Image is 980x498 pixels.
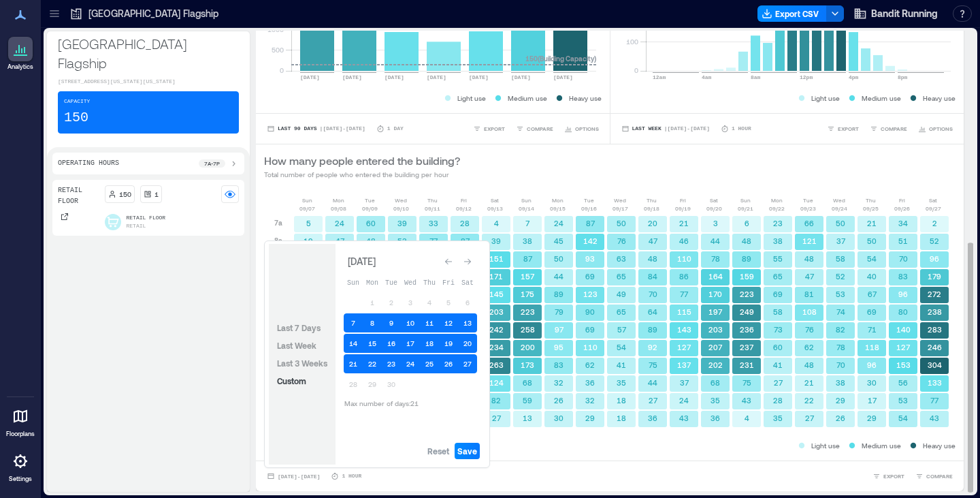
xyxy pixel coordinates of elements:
text: 121 [802,236,817,245]
p: 09/25 [863,204,879,213]
button: Last 90 Days |[DATE]-[DATE] [264,122,368,136]
text: 171 [489,272,503,281]
text: 24 [554,219,563,228]
tspan: 500 [272,46,284,54]
text: 78 [711,254,720,263]
text: 170 [708,290,722,298]
text: 175 [521,290,534,298]
span: Reset [427,446,449,456]
p: 8a [274,235,282,246]
text: 242 [489,325,504,334]
text: 64 [648,307,657,316]
p: 7a - 7p [204,159,220,168]
button: 1 [363,293,382,312]
tspan: 100 [625,37,638,46]
text: 50 [836,219,845,228]
text: 50 [867,236,877,245]
p: 09/23 [800,204,816,213]
p: Mon [552,196,563,204]
text: 97 [555,325,564,334]
p: Analytics [7,63,33,71]
p: Retail Floor [127,214,166,222]
text: 8pm [898,74,908,80]
text: 74 [836,307,845,316]
text: 96 [930,254,939,263]
p: Sun [521,196,532,204]
text: 87 [586,219,595,228]
div: [DATE] [344,253,379,270]
text: 12pm [800,74,813,80]
text: 38 [773,236,783,245]
p: 09/26 [894,204,910,213]
text: 58 [773,307,783,316]
p: Tue [365,196,375,204]
text: 79 [555,307,563,316]
text: 89 [648,325,657,334]
text: 63 [617,254,626,263]
text: 57 [617,325,627,334]
text: 69 [585,325,595,334]
p: 09/22 [769,204,785,213]
text: 50 [617,219,626,228]
text: 203 [708,325,723,334]
text: 95 [554,343,563,352]
text: 48 [804,254,814,263]
button: EXPORT [824,122,862,136]
button: Last 3 Weeks [274,355,330,371]
text: 47 [649,236,658,245]
text: 140 [896,325,911,334]
p: 09/18 [644,204,659,213]
text: 87 [461,236,470,245]
text: 53 [836,290,845,298]
button: Reset [425,443,452,459]
text: 234 [489,343,504,352]
span: Last Week [277,341,316,350]
text: 87 [523,254,533,263]
p: Wed [395,196,407,204]
text: 89 [554,290,563,298]
p: Thu [427,196,438,204]
text: 80 [898,307,908,316]
span: Tue [385,279,397,287]
p: Mon [771,196,783,204]
p: Sat [929,196,937,204]
text: 159 [740,272,754,281]
button: EXPORT [870,469,907,483]
p: Tue [584,196,594,204]
p: Fri [680,196,686,204]
button: 25 [420,354,439,373]
text: 223 [521,307,535,316]
text: 179 [928,272,941,281]
text: 96 [898,290,908,298]
text: 157 [521,272,535,281]
p: 09/24 [832,204,847,213]
text: [DATE] [469,74,489,80]
p: [STREET_ADDRESS][US_STATE][US_STATE] [58,78,239,86]
button: OPTIONS [561,122,602,136]
text: 81 [804,290,814,298]
text: 127 [677,343,691,352]
text: 4pm [849,74,859,80]
p: 09/21 [738,204,753,213]
button: 2 [382,293,401,312]
text: 62 [804,343,814,352]
text: 93 [585,254,595,263]
th: Tuesday [382,273,401,292]
button: Go to previous month [439,252,458,271]
p: Medium use [508,93,547,104]
text: 110 [583,343,598,352]
text: 283 [928,325,942,334]
text: 92 [648,343,657,352]
text: 71 [868,325,877,334]
p: Thu [866,196,876,204]
text: 86 [679,272,689,281]
text: 69 [773,290,783,298]
text: 23 [773,219,783,228]
p: Tue [803,196,813,204]
p: Retail [127,222,146,230]
a: Analytics [3,33,37,75]
p: 09/20 [706,204,722,213]
p: Wed [833,196,845,204]
text: 115 [677,307,691,316]
button: Last 7 Days [274,320,323,336]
